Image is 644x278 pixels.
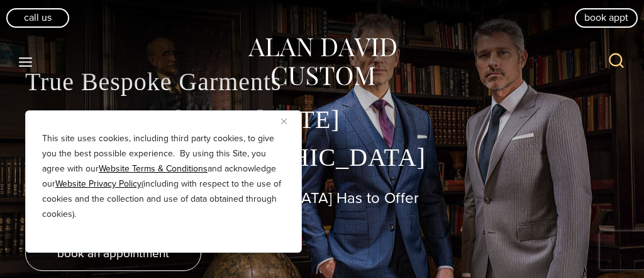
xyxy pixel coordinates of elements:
a: Website Privacy Policy [55,177,142,190]
a: book an appointment [25,236,201,271]
img: Close [281,119,287,124]
span: book an appointment [57,244,169,262]
p: True Bespoke Garments Family Owned Since [DATE] Made in the [GEOGRAPHIC_DATA] [25,63,619,177]
button: View Search Form [601,47,631,77]
button: Close [281,113,296,129]
button: Open menu [13,50,39,73]
a: Call Us [6,8,69,27]
p: This site uses cookies, including third party cookies, to give you the best possible experience. ... [42,131,285,222]
h1: The Best Custom Suits [GEOGRAPHIC_DATA] Has to Offer [25,189,619,207]
a: book appt [575,8,638,27]
img: Alan David Custom [247,34,397,90]
a: Website Terms & Conditions [99,162,208,175]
